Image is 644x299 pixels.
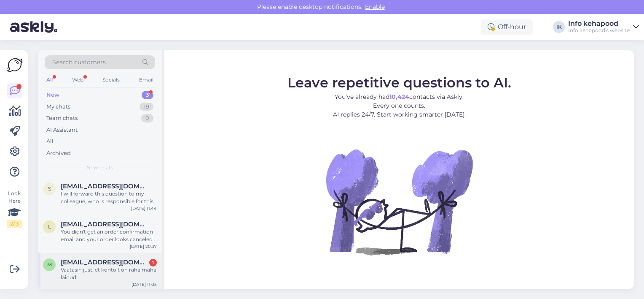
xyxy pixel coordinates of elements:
[61,190,157,205] div: I will forward this question to my colleague, who is responsible for this. The reply will be here...
[7,190,22,228] div: Look Here
[130,243,157,250] div: [DATE] 20:37
[46,91,59,99] div: New
[70,74,85,85] div: Web
[46,126,78,134] div: AI Assistant
[86,164,113,171] span: New chats
[362,3,387,11] span: Enable
[287,92,511,119] p: You’ve already had contacts via Askly. Every one counts. AI replies 24/7. Start working smarter [...
[149,259,157,266] div: 1
[48,223,51,230] span: l
[48,185,51,192] span: s
[61,182,148,190] span: sepprale@gmail.com
[61,258,148,266] span: muahannalattik@gmail.com
[389,92,409,100] b: 10,424
[568,20,630,27] div: Info kehapood
[131,205,157,212] div: [DATE] 11:44
[481,19,533,35] div: Off-hour
[61,228,157,243] div: You didn't get an order confirmation email and your order looks canceled. Please contact us direc...
[553,21,565,33] div: IK
[46,137,54,146] div: All
[52,58,106,67] span: Search customers
[101,74,121,85] div: Socials
[142,91,153,99] div: 3
[568,20,639,34] a: Info kehapoodInfo kehapood's website
[47,261,52,268] span: m
[61,266,157,281] div: Vaatasin just, et kontolt on raha maha läinud.
[46,114,78,122] div: Team chats
[131,281,157,288] div: [DATE] 11:05
[7,220,22,228] div: 2 / 3
[46,103,70,111] div: My chats
[7,57,23,73] img: Askly Logo
[140,103,153,111] div: 19
[323,125,475,277] img: No Chat active
[141,114,153,122] div: 0
[46,149,71,158] div: Archived
[45,74,54,85] div: All
[287,74,511,90] span: Leave repetitive questions to AI.
[61,220,148,228] span: liina.ivask@gmail.com
[568,27,630,34] div: Info kehapood's website
[137,74,155,85] div: Email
